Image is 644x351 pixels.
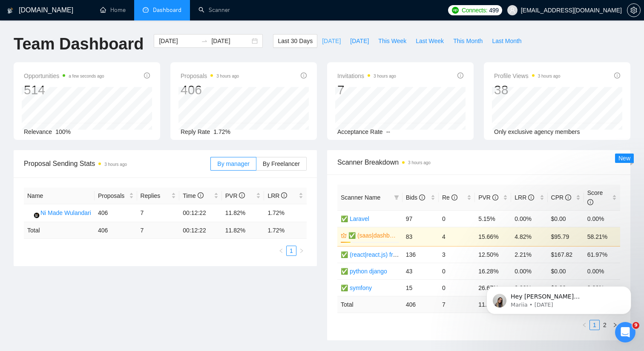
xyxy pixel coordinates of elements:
[402,227,439,246] td: 83
[451,194,457,200] span: info-circle
[538,74,561,78] time: 3 hours ago
[402,246,439,263] td: 136
[494,71,561,81] span: Profile Views
[222,204,264,222] td: 11.82%
[378,36,406,46] span: This Week
[419,194,425,200] span: info-circle
[159,36,198,46] input: Start date
[104,162,127,167] time: 3 hours ago
[348,231,397,240] a: ✅ (saas|dashboard|tool|web app|platform) ai developer
[95,222,137,239] td: 406
[198,192,204,198] span: info-circle
[181,71,239,81] span: Proposals
[402,279,439,296] td: 15
[515,194,534,201] span: LRR
[198,6,230,14] a: searchScanner
[299,248,304,253] span: right
[287,246,296,255] a: 1
[548,263,584,279] td: $0.00
[137,222,180,239] td: 7
[453,36,483,46] span: This Month
[548,246,584,263] td: $167.82
[392,191,401,204] span: filter
[511,246,547,263] td: 2.21%
[406,194,425,201] span: Bids
[587,199,593,205] span: info-circle
[511,263,547,279] td: 0.00%
[475,210,511,227] td: 5.15%
[225,192,245,199] span: PVR
[345,34,374,48] button: [DATE]
[475,263,511,279] td: 16.28%
[584,210,620,227] td: 0.00%
[286,246,296,256] li: 1
[144,73,150,78] span: info-circle
[37,33,147,41] p: Message from Mariia, sent 5d ago
[181,82,239,98] div: 406
[511,227,547,246] td: 4.82%
[337,296,402,313] td: Total
[416,36,444,46] span: Last Week
[211,36,250,46] input: End date
[24,188,95,204] th: Name
[341,215,369,222] a: ✅ Laravel
[341,232,347,238] span: crown
[341,251,411,258] a: ✅ (react|react.js) frontend
[439,227,475,246] td: 4
[374,74,396,78] time: 3 hours ago
[492,194,498,200] span: info-circle
[279,248,284,253] span: left
[584,227,620,246] td: 58.21%
[95,204,137,222] td: 406
[263,160,300,167] span: By Freelancer
[579,320,589,330] li: Previous Page
[579,320,589,330] button: left
[511,210,547,227] td: 0.00%
[341,284,372,291] a: ✅ symfony
[337,157,620,168] span: Scanner Breakdown
[439,210,475,227] td: 0
[276,246,286,256] button: left
[322,36,341,46] span: [DATE]
[98,191,127,200] span: Proposals
[281,192,287,198] span: info-circle
[494,82,561,98] div: 38
[402,263,439,279] td: 43
[489,6,498,15] span: 499
[587,189,603,206] span: Score
[452,7,459,14] img: upwork-logo.png
[528,194,534,200] span: info-circle
[627,7,640,14] span: setting
[179,204,222,222] td: 00:12:22
[408,160,431,165] time: 3 hours ago
[27,208,38,218] img: NM
[627,7,641,14] a: setting
[442,194,457,201] span: Re
[143,7,149,13] span: dashboard
[548,210,584,227] td: $0.00
[95,188,137,204] th: Proposals
[386,128,390,135] span: --
[584,246,620,263] td: 61.97%
[411,34,448,48] button: Last Week
[632,322,639,329] span: 9
[201,38,208,44] span: to
[301,73,307,78] span: info-circle
[24,128,52,135] span: Relevance
[278,36,313,46] span: Last 30 Days
[24,158,210,169] span: Proposal Sending Stats
[548,227,584,246] td: $95.79
[439,296,475,313] td: 7
[201,38,208,44] span: swap-right
[27,209,91,216] a: NMNi Made Wulandari
[179,222,222,239] td: 00:12:22
[337,71,396,81] span: Invitations
[217,160,249,167] span: By manager
[337,82,396,98] div: 7
[137,188,180,204] th: Replies
[7,4,13,17] img: logo
[402,210,439,227] td: 97
[239,192,245,198] span: info-circle
[34,212,40,218] img: gigradar-bm.png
